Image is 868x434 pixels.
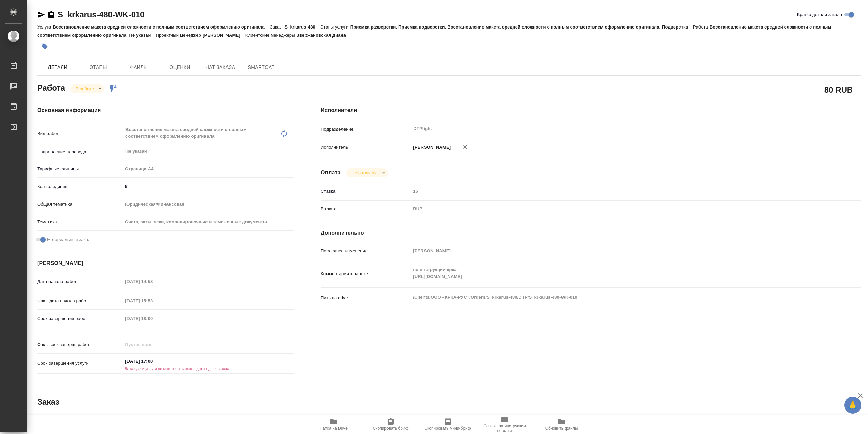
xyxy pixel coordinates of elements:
[305,415,362,434] button: Папка на Drive
[844,397,861,414] button: 🙏
[321,188,411,195] p: Ставка
[123,296,182,306] input: Пустое поле
[37,166,123,172] p: Тарифные единицы
[321,248,411,254] p: Последнее изменение
[37,298,123,304] p: Факт. дата начала работ
[424,426,471,431] span: Скопировать мини-бриф
[37,149,123,155] p: Направление перевода
[270,24,284,30] p: Заказ:
[163,63,196,72] span: Оценки
[37,360,123,367] p: Срок завершения услуги
[321,126,411,133] p: Подразделение
[411,186,815,196] input: Пустое поле
[37,130,123,137] p: Вид работ
[123,366,294,371] h6: Дата сдачи услуги не может быть позже даты сдачи заказа
[320,426,348,431] span: Папка на Drive
[847,398,859,412] span: 🙏
[47,11,55,19] button: Скопировать ссылку
[37,278,123,285] p: Дата начала работ
[362,415,419,434] button: Скопировать бриф
[245,63,277,72] span: SmartCat
[824,84,853,95] h2: 80 RUB
[70,84,104,93] div: В работе
[156,33,203,38] p: Проектный менеджер
[37,341,123,348] p: Факт. срок заверш. работ
[457,139,472,154] button: Удалить исполнителя
[480,423,529,433] span: Ссылка на инструкции верстки
[411,264,815,282] textarea: по инструкции крка [URL][DOMAIN_NAME]
[123,216,294,228] div: Счета, акты, чеки, командировочные и таможенные документы
[203,33,245,38] p: [PERSON_NAME]
[47,236,90,243] span: Нотариальный заказ
[123,163,294,175] div: Страница А4
[37,183,123,190] p: Кол-во единиц
[545,426,578,431] span: Обновить файлы
[321,144,411,151] p: Исполнитель
[41,63,74,72] span: Детали
[37,39,52,54] button: Добавить тэг
[411,246,815,256] input: Пустое поле
[297,33,351,38] p: Звержановская Диана
[321,169,341,177] h4: Оплата
[37,201,123,208] p: Общая тематика
[419,415,476,434] button: Скопировать мини-бриф
[321,106,861,114] h4: Исполнители
[284,24,320,30] p: S_krkarus-480
[123,277,182,286] input: Пустое поле
[350,170,380,176] button: Не оплачена
[321,270,411,277] p: Комментарий к работе
[37,259,294,267] h4: [PERSON_NAME]
[37,81,65,93] h2: Работа
[204,63,237,72] span: Чат заказа
[123,356,182,366] input: ✎ Введи что-нибудь
[37,24,53,30] p: Услуга
[411,144,451,151] p: [PERSON_NAME]
[346,168,388,177] div: В работе
[37,397,59,408] h2: Заказ
[37,219,123,225] p: Тематика
[123,340,182,350] input: Пустое поле
[82,63,115,72] span: Этапы
[74,86,96,92] button: В работе
[411,203,815,215] div: RUB
[245,33,297,38] p: Клиентские менеджеры
[123,199,294,210] div: Юридическая/Финансовая
[123,63,155,72] span: Файлы
[123,182,294,191] input: ✎ Введи что-нибудь
[321,229,861,237] h4: Дополнительно
[320,24,350,30] p: Этапы услуги
[693,24,710,30] p: Работа
[373,426,408,431] span: Скопировать бриф
[350,24,693,30] p: Приемка разверстки, Приемка подверстки, Восстановление макета средней сложности с полным соответс...
[123,314,182,323] input: Пустое поле
[37,315,123,322] p: Срок завершения работ
[321,295,411,301] p: Путь на drive
[411,291,815,303] textarea: /Clients/ООО «КРКА-РУС»/Orders/S_krkarus-480/DTP/S_krkarus-480-WK-010
[533,415,590,434] button: Обновить файлы
[53,24,270,30] p: Восстановление макета средней сложности с полным соответствием оформлению оригинала
[321,206,411,212] p: Валюта
[797,11,842,18] span: Кратко детали заказа
[37,106,294,114] h4: Основная информация
[58,10,144,19] a: S_krkarus-480-WK-010
[476,415,533,434] button: Ссылка на инструкции верстки
[37,11,45,19] button: Скопировать ссылку для ЯМессенджера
